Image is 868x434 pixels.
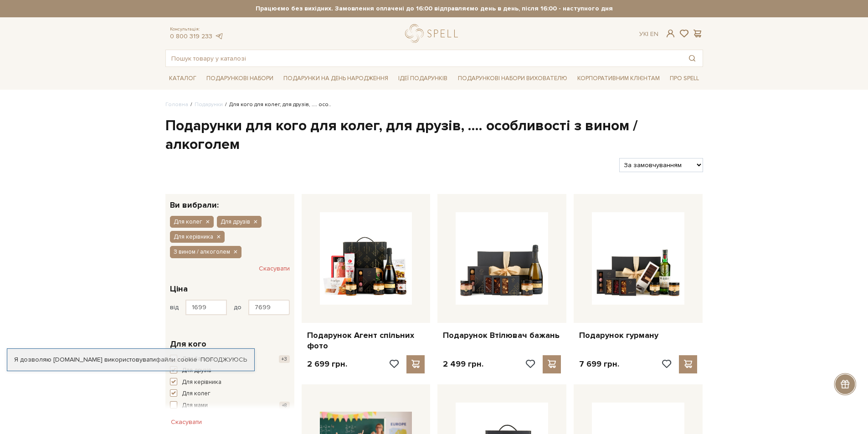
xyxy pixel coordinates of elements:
p: 2 699 грн. [307,359,347,369]
button: З вином / алкоголем [170,246,241,258]
a: Подарунок Агент спільних фото [307,330,425,352]
a: Подарункові набори вихователю [454,71,571,86]
a: En [650,30,658,38]
a: Подарунок гурману [579,330,697,341]
span: Для колег [182,389,211,398]
h1: Подарунки для кого для колег, для друзів, .... особливості з вином / алкоголем [165,117,703,154]
button: Скасувати [165,415,207,429]
span: до [234,303,241,311]
a: logo [405,24,462,43]
div: Я дозволяю [DOMAIN_NAME] використовувати [7,356,254,364]
a: telegram [215,32,224,40]
span: Для кого [170,338,206,350]
input: Пошук товару у каталозі [166,50,682,66]
button: Для мами +8 [170,401,290,410]
div: Ви вибрали: [165,194,294,209]
span: З вином / алкоголем [174,248,230,256]
a: Ідеї подарунків [395,71,451,86]
p: 2 499 грн. [443,359,483,369]
span: | [647,30,648,38]
p: 7 699 грн. [579,359,619,369]
button: Для керівника [170,231,225,243]
a: Подарункові набори [203,71,277,86]
span: Для керівника [182,378,221,387]
button: Для керівника [170,378,290,387]
a: Корпоративним клієнтам [574,71,663,86]
a: Каталог [165,71,200,86]
span: +3 [279,355,290,363]
span: Ціна [170,283,188,295]
div: Ук [639,30,658,38]
a: файли cookie [156,356,197,363]
span: +8 [279,402,290,409]
button: Для колег [170,216,214,228]
span: Для мами [182,401,208,410]
button: Скасувати [259,261,290,276]
a: Подарунки [195,101,223,108]
button: Пошук товару у каталозі [682,50,703,66]
span: Консультація: [170,26,224,32]
span: Для колег [174,218,202,226]
strong: Працюємо без вихідних. Замовлення оплачені до 16:00 відправляємо день в день, після 16:00 - насту... [165,5,703,13]
a: Головна [165,101,188,108]
li: Для кого для колег, для друзів, .... осо.. [223,101,331,109]
button: Для друзів [217,216,262,228]
a: Подарунки на День народження [280,71,392,86]
a: 0 800 319 233 [170,32,212,40]
button: Для колег [170,389,290,398]
span: Для керівника [174,233,213,241]
a: Подарунок Втілювач бажань [443,330,561,341]
span: Для друзів [221,218,250,226]
a: Про Spell [666,71,703,86]
input: Ціна [248,300,290,315]
input: Ціна [185,300,227,315]
span: від [170,303,179,311]
a: Погоджуюсь [200,356,247,364]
